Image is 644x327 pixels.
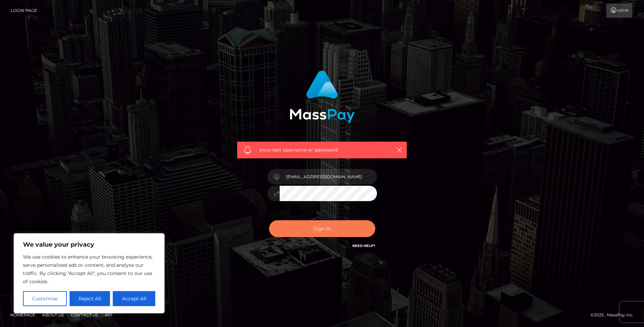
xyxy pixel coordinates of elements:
a: Need Help? [352,244,375,248]
p: We value your privacy [23,240,155,249]
p: We use cookies to enhance your browsing experience, serve personalised ads or content, and analys... [23,253,155,286]
img: MassPay Login [290,70,355,123]
a: API [102,310,115,320]
div: We value your privacy [14,233,165,313]
div: © 2025 , MassPay Inc. [591,311,639,319]
button: Accept All [113,291,155,306]
button: Customise [23,291,67,306]
button: Sign in [269,220,375,237]
input: Username... [280,169,377,184]
a: About Us [39,310,66,320]
a: Homepage [8,310,38,320]
a: Login [606,3,632,18]
button: Reject All [70,291,110,306]
span: Incorrect username or password. [259,146,385,154]
a: Contact Us [68,310,101,320]
a: Login Page [11,3,37,18]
